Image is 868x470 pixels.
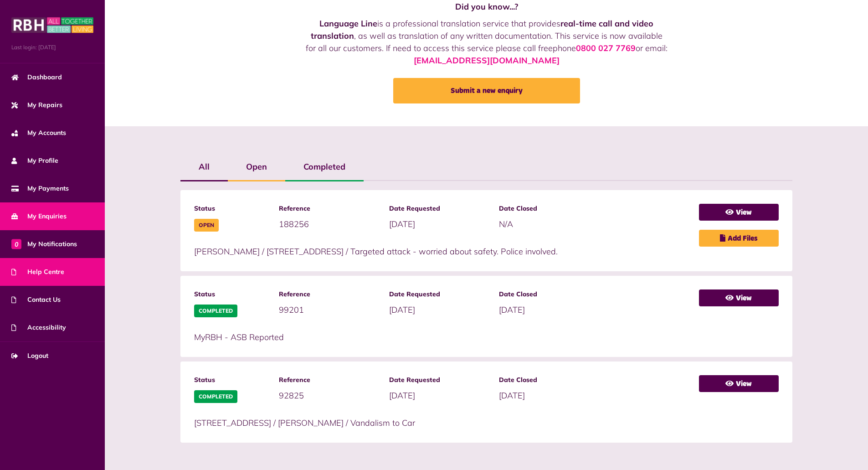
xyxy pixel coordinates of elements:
[194,245,689,258] p: [PERSON_NAME] / [STREET_ADDRESS] / Targeted attack - worried about safety. Police involved.
[11,295,61,305] span: Contact Us
[11,323,66,332] span: Accessibility
[11,212,67,221] span: My Enquiries
[279,390,304,401] span: 92825
[194,375,270,385] span: Status
[699,375,779,392] a: View
[699,230,779,247] a: Add Files
[279,204,380,213] span: Reference
[499,305,525,315] span: [DATE]
[11,184,69,193] span: My Payments
[285,154,364,180] label: Completed
[11,72,62,82] span: Dashboard
[194,331,689,343] p: MyRBH - ASB Reported
[499,375,600,385] span: Date Closed
[389,289,490,299] span: Date Requested
[319,18,377,29] strong: Language Line
[11,267,64,277] span: Help Centre
[180,154,228,180] label: All
[279,305,304,315] span: 99201
[311,18,654,41] strong: real-time call and video translation
[389,305,415,315] span: [DATE]
[194,204,270,213] span: Status
[11,239,77,249] span: My Notifications
[228,154,285,180] label: Open
[499,390,525,401] span: [DATE]
[279,219,309,229] span: 188256
[194,390,237,403] span: Completed
[393,78,580,103] a: Submit a new enquiry
[389,375,490,385] span: Date Requested
[11,239,21,249] span: 0
[455,1,518,12] strong: Did you know...?
[414,55,560,66] a: [EMAIL_ADDRESS][DOMAIN_NAME]
[194,417,689,429] p: [STREET_ADDRESS] / [PERSON_NAME] / Vandalism to Car
[279,375,380,385] span: Reference
[499,204,600,213] span: Date Closed
[389,219,415,229] span: [DATE]
[499,289,600,299] span: Date Closed
[11,43,93,52] span: Last login: [DATE]
[389,204,490,213] span: Date Requested
[305,17,668,67] p: is a professional translation service that provides , as well as translation of any written docum...
[11,100,62,110] span: My Repairs
[194,219,219,232] span: Open
[194,289,270,299] span: Status
[699,204,779,221] a: View
[194,305,237,317] span: Completed
[499,219,513,229] span: N/A
[11,156,58,165] span: My Profile
[11,16,93,34] img: MyRBH
[11,128,66,138] span: My Accounts
[699,289,779,306] a: View
[11,351,48,361] span: Logout
[279,289,380,299] span: Reference
[389,390,415,401] span: [DATE]
[576,43,636,53] a: 0800 027 7769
